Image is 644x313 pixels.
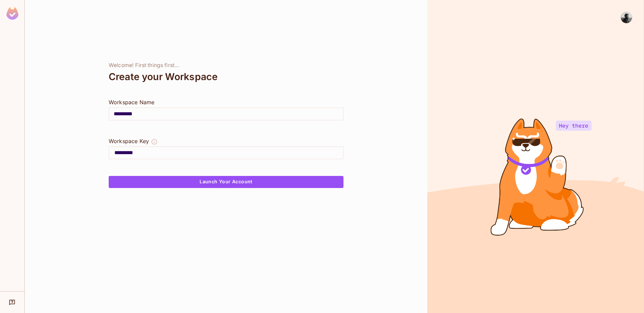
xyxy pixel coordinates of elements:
div: Welcome! First things first... [109,62,343,69]
div: Workspace Key [109,137,149,145]
button: Launch Your Account [109,176,343,188]
div: Help & Updates [5,296,20,309]
button: The Workspace Key is unique, and serves as the identifier of your workspace. [151,137,158,146]
div: Create your Workspace [109,69,343,85]
img: Yaman Serhan [621,12,632,23]
div: Workspace Name [109,98,343,106]
img: SReyMgAAAABJRU5ErkJggg== [6,7,18,20]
